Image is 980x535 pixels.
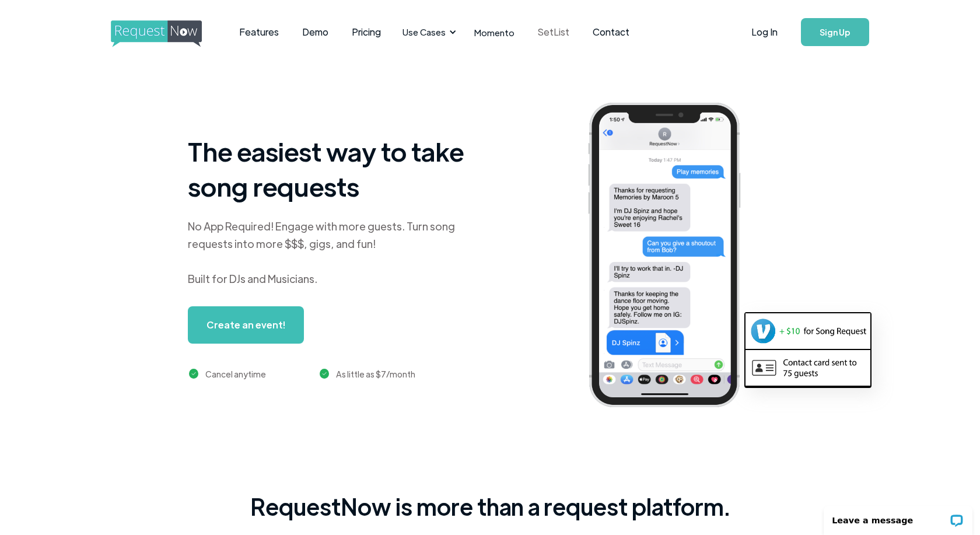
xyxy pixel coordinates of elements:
img: contact card example [745,350,870,385]
a: Sign Up [801,18,869,46]
a: Create an event! [188,306,304,344]
iframe: LiveChat chat widget [816,498,980,535]
a: Momento [463,15,526,50]
div: No App Required! Engage with more guests. Turn song requests into more $$$, gigs, and fun! Built ... [188,218,480,288]
a: SetList [526,14,581,50]
a: Log In [740,12,789,53]
div: Use Cases [402,26,446,39]
img: green checkmark [320,369,330,379]
div: Use Cases [395,14,460,50]
a: Features [228,14,290,50]
img: green checkmark [189,369,199,379]
img: iphone screenshot [575,95,772,419]
a: Pricing [340,14,393,50]
div: As little as $7/month [336,367,415,381]
h1: The easiest way to take song requests [188,134,480,204]
img: requestnow logo [111,20,223,47]
a: home [111,20,198,44]
a: Demo [290,14,340,50]
img: venmo screenshot [745,313,870,348]
a: Contact [581,14,641,50]
div: Cancel anytime [205,367,266,381]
